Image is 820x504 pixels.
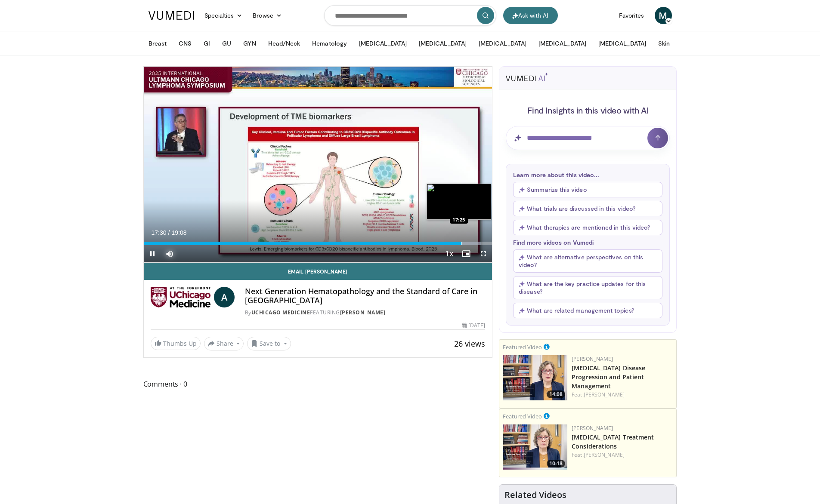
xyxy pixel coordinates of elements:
[572,364,645,390] a: [MEDICAL_DATA] Disease Progression and Patient Management
[161,245,178,262] button: Mute
[572,451,673,459] div: Feat.
[513,303,662,318] button: What are related management topics?
[533,35,591,52] button: [MEDICAL_DATA]
[144,242,492,245] div: Progress Bar
[584,391,625,398] a: [PERSON_NAME]
[513,171,662,178] p: Learn more about this video...
[214,287,235,307] a: A
[503,424,567,470] img: d7796b1d-c0df-4f7a-8dd1-eda97e137c7b.png.150x105_q85_crop-smart_upscale.png
[503,424,567,470] a: 10:18
[198,35,215,52] button: GI
[247,337,291,350] button: Save to
[440,245,458,262] button: Playback Rate
[506,73,548,81] img: vumedi-ai-logo.svg
[513,239,662,246] p: Find more videos on Vumedi
[324,5,496,26] input: Search topics, interventions
[473,35,532,52] button: [MEDICAL_DATA]
[513,182,662,197] button: Summarize this video
[503,355,567,400] a: 14:08
[503,343,542,351] small: Featured Video
[572,433,654,450] a: [MEDICAL_DATA] Treatment Considerations
[458,245,475,262] button: Enable picture-in-picture mode
[462,322,485,329] div: [DATE]
[251,309,310,316] a: UChicago Medicine
[199,7,248,24] a: Specialties
[513,276,662,299] button: What are the key practice updates for this disease?
[143,35,172,52] button: Breast
[217,35,236,52] button: GU
[151,337,201,350] a: Thumbs Up
[506,104,670,116] h4: Find Insights in this video with AI
[144,263,492,280] a: Email [PERSON_NAME]
[454,338,485,349] span: 26 views
[173,35,197,52] button: CNS
[427,184,491,220] img: image.jpeg
[475,245,492,262] button: Fullscreen
[248,7,287,24] a: Browse
[503,7,558,24] button: Ask with AI
[503,355,567,400] img: d4c48d29-6d22-4e1c-a972-e335efe90c94.png.150x105_q85_crop-smart_upscale.png
[307,35,352,52] button: Hematology
[354,35,412,52] button: [MEDICAL_DATA]
[513,249,662,273] button: What are alternative perspectives on this video?
[504,490,566,500] h4: Related Videos
[171,229,186,236] span: 19:08
[547,390,565,398] span: 14:08
[149,11,194,20] img: VuMedi Logo
[572,391,673,399] div: Feat.
[144,67,492,263] video-js: Video Player
[204,337,244,350] button: Share
[340,309,386,316] a: [PERSON_NAME]
[151,287,210,307] img: UChicago Medicine
[547,460,565,467] span: 10:18
[245,309,486,317] div: By FEATURING
[653,35,675,52] button: Skin
[414,35,472,52] button: [MEDICAL_DATA]
[584,451,625,458] a: [PERSON_NAME]
[513,220,662,235] button: What therapies are mentioned in this video?
[143,378,493,390] span: Comments 0
[144,245,161,262] button: Pause
[238,35,261,52] button: GYN
[503,412,542,420] small: Featured Video
[572,355,613,363] a: [PERSON_NAME]
[614,7,650,24] a: Favorites
[506,126,670,150] input: Question for AI
[168,229,170,236] span: /
[245,287,486,305] h4: Next Generation Hematopathology and the Standard of Care in [GEOGRAPHIC_DATA]
[593,35,651,52] button: [MEDICAL_DATA]
[572,424,613,432] a: [PERSON_NAME]
[263,35,306,52] button: Head/Neck
[513,201,662,216] button: What trials are discussed in this video?
[152,229,167,236] span: 17:30
[655,7,672,24] a: M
